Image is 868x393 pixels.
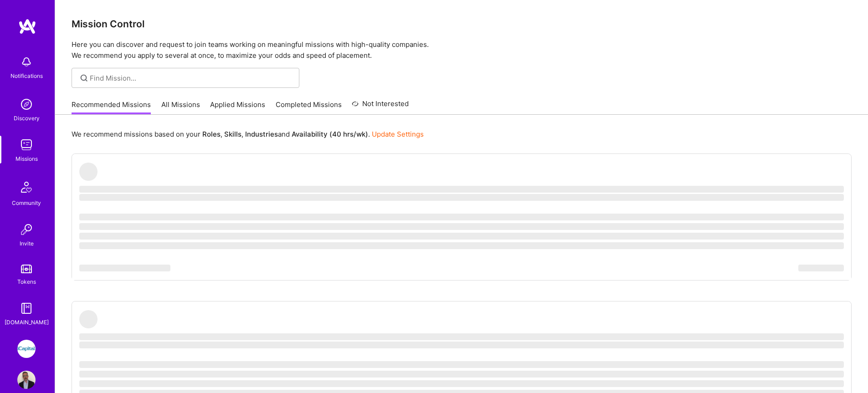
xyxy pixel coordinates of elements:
div: Community [12,198,41,208]
img: bell [17,53,36,71]
img: tokens [21,265,32,273]
i: icon SearchGrey [79,73,89,83]
a: User Avatar [15,371,38,389]
h3: Mission Control [72,18,852,30]
p: Here you can discover and request to join teams working on meaningful missions with high-quality ... [72,39,852,61]
b: Roles [202,130,221,138]
a: All Missions [161,100,200,115]
img: guide book [17,299,36,317]
div: Discovery [14,113,40,123]
div: Invite [20,239,34,248]
div: [DOMAIN_NAME] [5,317,49,327]
a: Applied Missions [210,100,265,115]
img: User Avatar [17,371,36,389]
a: iCapital: Building an Alternative Investment Marketplace [15,340,38,358]
b: Skills [224,130,241,138]
img: logo [18,18,36,35]
a: Not Interested [352,98,409,115]
img: discovery [17,95,36,113]
img: teamwork [17,136,36,154]
b: Industries [245,130,278,138]
a: Recommended Missions [72,100,151,115]
img: Community [15,176,37,198]
div: Notifications [10,71,43,81]
a: Completed Missions [276,100,342,115]
div: Tokens [17,277,36,286]
a: Update Settings [372,130,424,138]
img: iCapital: Building an Alternative Investment Marketplace [17,340,36,358]
div: Missions [15,154,38,163]
input: Find Mission... [90,73,293,83]
b: Availability (40 hrs/wk) [292,130,368,138]
p: We recommend missions based on your , , and . [72,129,424,139]
img: Invite [17,220,36,239]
